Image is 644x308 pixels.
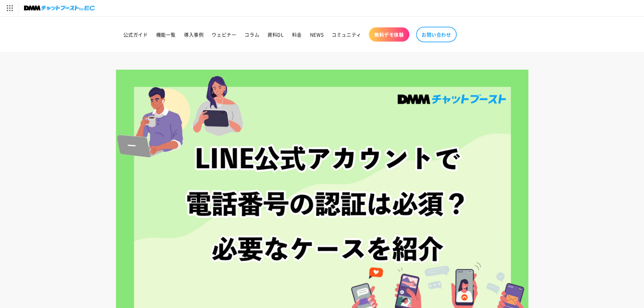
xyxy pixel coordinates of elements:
a: 機能一覧 [152,27,180,42]
img: チャットブーストforEC [24,3,95,13]
a: コミュニティ [328,27,365,42]
img: サービス [1,1,18,15]
span: ウェビナー [212,31,236,38]
span: 導入事例 [184,31,204,38]
a: 無料デモ体験 [369,27,409,42]
a: コラム [240,27,263,42]
span: NEWS [310,31,324,38]
a: お問い合わせ [416,27,457,42]
span: 公式ガイド [123,31,148,38]
a: 公式ガイド [119,27,152,42]
span: コミュニティ [332,31,361,38]
span: 機能一覧 [156,31,176,38]
a: ウェビナー [208,27,240,42]
span: 資料DL [267,31,284,38]
a: 料金 [288,27,306,42]
a: 資料DL [263,27,288,42]
span: お問い合わせ [422,31,451,38]
a: NEWS [306,27,328,42]
span: コラム [244,31,259,38]
a: 導入事例 [180,27,208,42]
span: 無料デモ体験 [374,31,404,38]
span: 料金 [292,31,302,38]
